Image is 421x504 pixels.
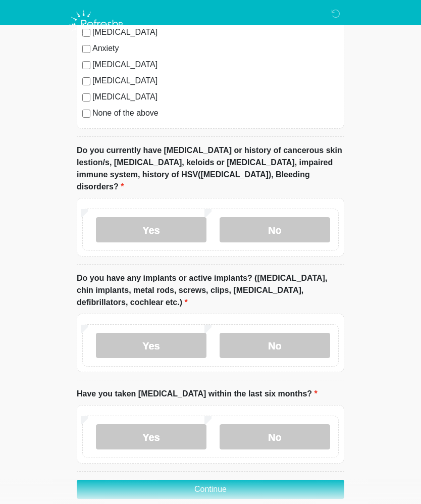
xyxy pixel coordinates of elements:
[82,110,90,118] input: None of the above
[82,61,90,69] input: [MEDICAL_DATA]
[67,8,128,41] img: Refresh RX Logo
[77,144,344,193] label: Do you currently have [MEDICAL_DATA] or history of cancerous skin lestion/s, [MEDICAL_DATA], kelo...
[77,480,344,499] button: Continue
[77,388,318,400] label: Have you taken [MEDICAL_DATA] within the last six months?
[220,424,330,449] label: No
[92,75,339,87] label: [MEDICAL_DATA]
[96,217,206,242] label: Yes
[82,93,90,102] input: [MEDICAL_DATA]
[92,42,339,55] label: Anxiety
[92,107,339,119] label: None of the above
[96,424,206,449] label: Yes
[82,45,90,53] input: Anxiety
[77,272,344,309] label: Do you have any implants or active implants? ([MEDICAL_DATA], chin implants, metal rods, screws, ...
[220,333,330,358] label: No
[96,333,206,358] label: Yes
[92,91,339,103] label: [MEDICAL_DATA]
[92,59,339,71] label: [MEDICAL_DATA]
[220,217,330,242] label: No
[82,77,90,85] input: [MEDICAL_DATA]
